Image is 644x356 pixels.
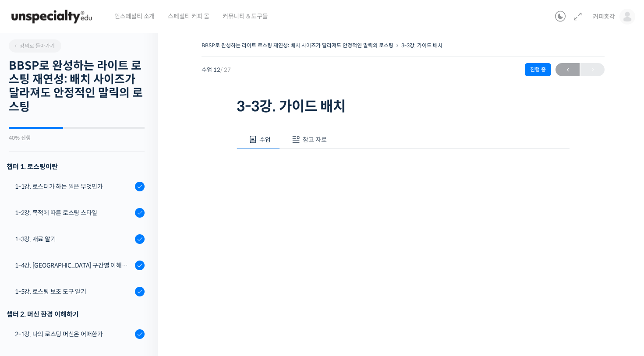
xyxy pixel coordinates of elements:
[9,135,145,141] div: 40% 진행
[525,63,551,76] div: 진행 중
[7,308,145,320] div: 챕터 2. 머신 환경 이해하기
[9,59,145,114] h2: BBSP로 완성하는 라이트 로스팅 재연성: 배치 사이즈가 달라져도 안정적인 말릭의 로스팅
[237,98,570,115] h1: 3-3강. 가이드 배치
[556,64,580,76] span: ←
[220,66,231,74] span: / 27
[15,287,132,296] div: 1-5강. 로스팅 보조 도구 알기
[303,136,327,144] span: 참고 자료
[259,136,271,144] span: 수업
[593,13,615,21] span: 커피총각
[15,329,132,339] div: 2-1강. 나의 로스팅 머신은 어떠한가
[401,42,442,49] a: 3-3강. 가이드 배치
[7,161,145,173] h3: 챕터 1. 로스팅이란
[202,42,393,49] a: BBSP로 완성하는 라이트 로스팅 재연성: 배치 사이즈가 달라져도 안정적인 말릭의 로스팅
[15,182,132,191] div: 1-1강. 로스터가 하는 일은 무엇인가
[202,67,231,73] span: 수업 12
[15,261,132,270] div: 1-4강. [GEOGRAPHIC_DATA] 구간별 이해와 용어
[15,234,132,244] div: 1-3강. 재료 알기
[556,63,580,76] a: ←이전
[15,208,132,218] div: 1-2강. 목적에 따른 로스팅 스타일
[13,42,55,49] span: 강의로 돌아가기
[9,39,61,53] a: 강의로 돌아가기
